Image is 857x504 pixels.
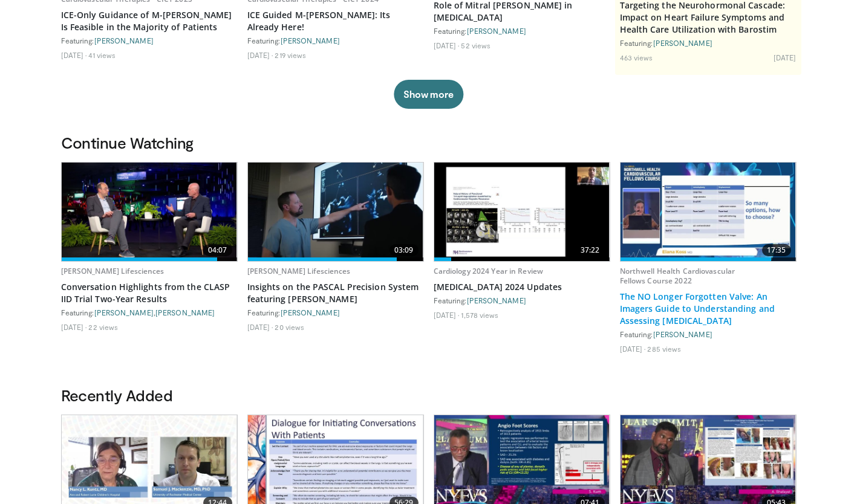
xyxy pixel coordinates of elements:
li: [DATE] [247,50,273,60]
a: Northwell Health Cardiovascular Fellows Course 2022 [620,266,735,286]
a: [PERSON_NAME] [281,308,340,317]
div: Featuring: [434,296,610,305]
li: [DATE] [434,40,460,50]
span: 17:35 [762,244,791,256]
a: [PERSON_NAME] [155,308,215,317]
span: 03:09 [389,244,419,256]
li: [DATE] [61,322,87,332]
a: 17:35 [621,163,796,261]
div: Featuring: [620,329,797,339]
a: [PERSON_NAME] [653,330,712,338]
img: 51396551-7581-43d5-867d-37511c3b21dc.620x360_q85_upscale.jpg [434,163,610,261]
img: d3f2217a-a725-42d3-93fb-8c262a2402d9.620x360_q85_upscale.jpg [621,163,796,261]
img: 86af9761-0248-478f-a842-696a2ac8e6ad.620x360_q85_upscale.jpg [248,163,423,261]
li: [DATE] [247,322,273,332]
li: 22 views [88,322,118,332]
li: 20 views [275,322,304,332]
img: 319ebeef-0d5c-415a-899f-406b04f05388.620x360_q85_upscale.jpg [62,163,237,261]
h3: Continue Watching [61,133,797,152]
li: [DATE] [620,344,646,354]
a: 37:22 [434,163,610,261]
li: [DATE] [434,310,460,320]
span: 04:07 [203,244,232,256]
div: Featuring: [247,36,424,45]
a: Conversation Highlights from the CLASP IID Trial Two-Year Results [61,281,238,305]
a: [PERSON_NAME] [94,36,154,45]
a: Insights on the PASCAL Precision System featuring [PERSON_NAME] [247,281,424,305]
li: 285 views [647,344,681,354]
a: Cardiology 2024 Year in Review [434,266,544,276]
li: 463 views [620,53,653,62]
a: [PERSON_NAME] [467,296,526,305]
li: 41 views [88,50,116,60]
li: 1,578 views [461,310,498,320]
a: [PERSON_NAME] [94,308,154,317]
div: Featuring: , [61,308,238,317]
div: Featuring: [620,38,797,48]
a: ICE Guided M-[PERSON_NAME]: Its Already Here! [247,9,424,33]
span: 37:22 [576,244,605,256]
div: Featuring: [247,308,424,317]
li: 52 views [461,40,490,50]
li: 219 views [275,50,306,60]
li: [DATE] [774,53,797,62]
a: [PERSON_NAME] [467,27,526,35]
div: Featuring: [61,36,238,45]
a: [PERSON_NAME] Lifesciences [61,266,165,276]
a: The NO Longer Forgotten Valve: An Imagers Guide to Understanding and Assessing [MEDICAL_DATA] [620,291,797,327]
button: Show more [394,80,463,109]
a: [MEDICAL_DATA] 2024 Updates [434,281,610,293]
a: [PERSON_NAME] Lifesciences [247,266,351,276]
h3: Recently Added [61,386,797,405]
a: [PERSON_NAME] [653,39,712,47]
a: [PERSON_NAME] [281,36,340,45]
a: 04:07 [62,163,237,261]
a: 03:09 [248,163,423,261]
a: ICE-Only Guidance of M-[PERSON_NAME] Is Feasible in the Majority of Patients [61,9,238,33]
li: [DATE] [61,50,87,60]
div: Featuring: [434,26,610,36]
